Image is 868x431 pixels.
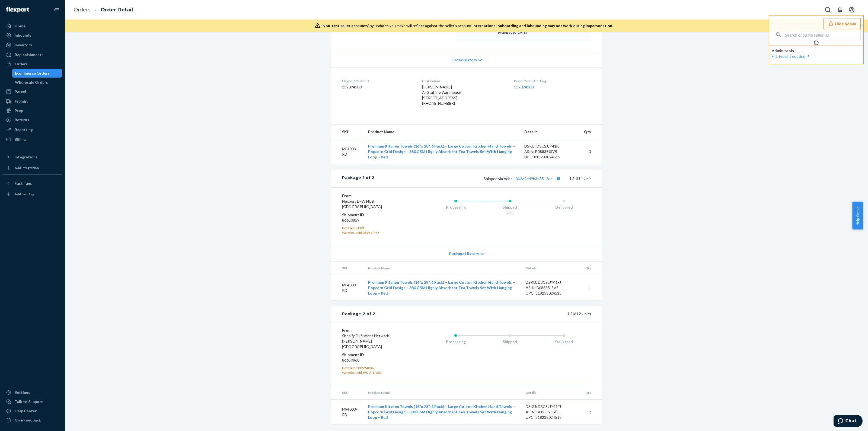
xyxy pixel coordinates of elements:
div: 1 SKU 1 Unit [375,175,591,182]
td: MF4003-RD [331,275,364,300]
div: Package 1 of 2 [342,175,375,182]
span: Package History [449,251,479,256]
div: Delivered [537,339,591,344]
a: Add Integration [3,164,62,172]
ol: breadcrumbs [69,2,137,18]
th: Product Name [364,125,520,139]
div: Processing [429,205,483,210]
a: Ecommerce Orders [12,69,62,78]
div: Help Center [15,408,37,414]
th: Qty [581,261,602,275]
a: Parcel [3,87,62,96]
a: Orders [74,7,90,13]
div: Package 2 of 2 [342,311,375,317]
button: Open notifications [834,4,845,15]
div: Wholesale Orders [15,80,48,85]
th: Qty [581,386,602,400]
div: DSKU: D3CSJJY41FJ [526,404,577,409]
span: Non-test seller account: [323,23,367,28]
td: 2 [581,399,602,424]
div: DSKU: D3CSJJY41FJ [526,280,577,285]
a: Premium Kitchen Towels (16”x 28”, 6 Pack) – Large Cotton Kitchen Hand Towels – Popcorn Grid Desig... [368,144,515,159]
img: Flexport logo [6,7,29,12]
div: ASIN: B08835JSV5 [524,149,575,154]
div: Orders [15,61,28,67]
a: Inbounds [3,31,62,40]
button: Give Feedback [3,416,62,424]
a: Billing [3,135,62,144]
dd: 86650860 [342,357,407,363]
a: Replenishments [3,50,62,59]
dt: Flexport Order ID [342,79,413,83]
div: Box Name: PB524X36 [342,366,407,370]
th: SKU [331,386,364,400]
div: Delivered [537,205,591,210]
a: Settings [3,388,62,397]
a: Reporting [3,125,62,134]
button: Close Navigation [51,4,62,15]
span: [PERSON_NAME] All Staffing Warehouse [STREET_ADDRESS] [422,85,461,100]
td: 1 [581,275,602,300]
div: Ecommerce Orders [15,71,50,76]
div: Billing [15,137,26,142]
div: Any updates you make will reflect against the seller's account. [323,23,613,28]
th: Product Name [364,261,521,275]
a: 002e2dd9b3e3512ed [516,176,553,181]
div: [PHONE_NUMBER] [422,101,506,106]
span: Help Center [852,202,863,229]
th: SKU [331,125,364,139]
div: Give Feedback [15,417,41,423]
a: Premium Kitchen Towels (16”x 28”, 6 Pack) – Large Cotton Kitchen Hand Towels – Popcorn Grid Desig... [368,404,515,420]
td: 3 [580,139,602,164]
div: UPC: 818233024515 [526,290,577,296]
div: Home [15,23,25,29]
div: 9/22 [483,210,537,215]
dt: Shipment ID [342,352,407,357]
a: Add Fast Tag [3,190,62,199]
span: Shopify Fulfillment Network [PERSON_NAME][GEOGRAPHIC_DATA] [342,333,389,349]
div: WarehouseId: DFW1TMP [342,230,407,235]
div: Freight [15,99,28,104]
a: 137074500 [514,85,534,89]
a: Premium Kitchen Towels (16”x 28”, 6 Pack) – Large Cotton Kitchen Hand Towels – Popcorn Grid Desig... [368,280,515,295]
span: Order History [451,57,477,63]
th: Details [521,261,581,275]
div: WarehouseId: SFL_ATL_001 [342,370,407,375]
th: Details [520,125,580,139]
div: Parcel [15,89,26,94]
div: Shipped [483,339,537,344]
dt: Shipment ID [342,212,407,218]
th: Qty [580,125,602,139]
button: Integrations [3,153,62,161]
span: Flexport DFW HUB [GEOGRAPHIC_DATA] [342,199,382,209]
td: MF4003-RD [331,139,364,164]
div: UPC: 818233024515 [524,154,575,160]
div: Inventory [15,42,32,48]
button: Hide Admin [824,18,861,29]
div: Add Fast Tag [15,192,34,196]
div: Settings [15,390,30,395]
a: Inventory [3,41,62,49]
button: Fast Tags [3,179,62,188]
span: Shipped via Veho [484,176,562,181]
th: Details [521,386,581,400]
a: Freight [3,97,62,106]
p: Admin tools [772,48,861,53]
a: Orders [3,60,62,68]
th: SKU [331,261,364,275]
div: ASIN: B08835JSV5 [526,285,577,290]
div: Talk to Support [15,399,43,404]
a: Returns [3,116,62,124]
dt: Buyer Order Tracking [514,79,591,83]
a: Order Detail [101,7,133,13]
div: Shipped [483,205,537,210]
td: MF4003-RD [331,399,364,424]
button: Copy tracking number [555,175,562,182]
div: Processing [429,339,483,344]
dt: Destination [422,79,506,83]
th: Product Name [364,386,521,400]
div: Prep [15,108,23,113]
div: UPC: 818233024515 [526,415,577,420]
a: Prep [3,106,62,115]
